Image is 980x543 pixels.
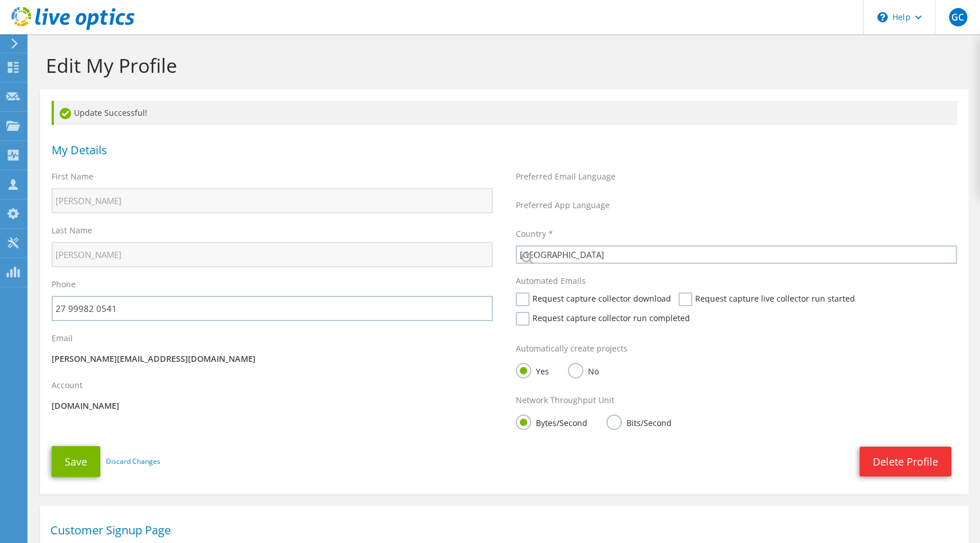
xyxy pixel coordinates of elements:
[50,525,952,536] h1: Customer Signup Page
[52,101,957,125] div: Update Successful!
[516,415,587,429] label: Bytes/Second
[52,225,92,236] label: Last Name
[568,363,599,377] label: No
[679,292,855,306] label: Request capture live collector run started
[516,228,553,240] label: Country *
[516,200,610,211] label: Preferred App Language
[46,53,957,77] h1: Edit My Profile
[516,394,614,406] label: Network Throughput Unit
[516,292,671,306] label: Request capture collector download
[52,279,76,290] label: Phone
[516,343,628,354] label: Automatically create projects
[52,171,93,182] label: First Name
[52,380,83,391] label: Account
[516,171,616,182] label: Preferred Email Language
[106,455,160,468] a: Discard Changes
[949,8,967,26] span: GC
[516,363,549,377] label: Yes
[52,144,951,156] h1: My Details
[52,353,493,365] p: [PERSON_NAME][EMAIL_ADDRESS][DOMAIN_NAME]
[516,275,586,287] label: Automated Emails
[52,333,73,344] label: Email
[516,312,690,326] label: Request capture collector run completed
[52,400,493,412] p: [DOMAIN_NAME]
[52,446,100,477] button: Save
[606,415,672,429] label: Bits/Second
[877,12,888,22] svg: \n
[860,447,951,476] a: Delete Profile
